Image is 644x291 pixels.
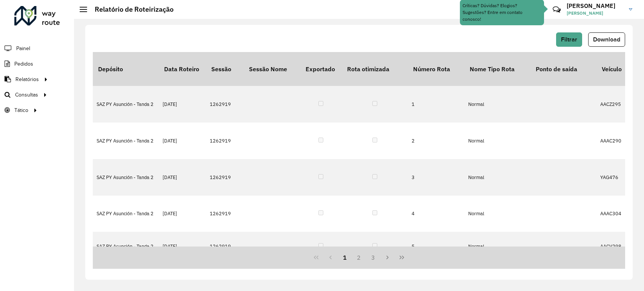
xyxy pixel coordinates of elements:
td: [DATE] [159,196,206,232]
td: 1262919 [206,232,244,261]
button: Download [588,32,625,47]
th: Sessão Nome [244,52,300,86]
td: 2 [408,123,464,159]
td: 5 [408,232,464,261]
td: 1262919 [206,196,244,232]
td: Normal [464,232,530,261]
td: Normal [464,196,530,232]
h2: Relatório de Roteirização [87,5,174,14]
td: [DATE] [159,159,206,196]
td: Normal [464,159,530,196]
th: Data Roteiro [159,52,206,86]
td: AAAC304 [596,196,634,232]
td: [DATE] [159,123,206,159]
th: Ponto de saída [530,52,596,86]
span: Consultas [15,91,38,99]
td: [DATE] [159,232,206,261]
h3: [PERSON_NAME] [567,2,623,9]
td: SAZ PY Asunción - Tanda 2 [93,159,159,196]
span: Relatórios [15,75,39,83]
a: Contato Rápido [549,2,565,18]
span: [PERSON_NAME] [567,10,623,17]
button: Next Page [380,250,395,265]
span: Painel [16,44,30,52]
button: Last Page [395,250,409,265]
td: AAAC290 [596,123,634,159]
td: 1262919 [206,86,244,123]
button: Filtrar [556,32,582,47]
td: SAZ PY Asunción - Tanda 2 [93,86,159,123]
td: 1 [408,86,464,123]
th: Número Rota [408,52,464,86]
td: AACZ295 [596,86,634,123]
th: Exportado [300,52,342,86]
th: Sessão [206,52,244,86]
td: SAZ PY Asunción - Tanda 2 [93,232,159,261]
td: AACV298 [596,232,634,261]
button: 1 [338,250,352,265]
span: Download [593,36,620,43]
td: 3 [408,159,464,196]
td: YAG476 [596,159,634,196]
td: [DATE] [159,86,206,123]
th: Rota otimizada [342,52,408,86]
td: SAZ PY Asunción - Tanda 2 [93,123,159,159]
button: 2 [352,250,366,265]
th: Veículo [596,52,634,86]
span: Tático [14,106,28,114]
button: 3 [366,250,380,265]
td: 4 [408,196,464,232]
td: 1262919 [206,159,244,196]
td: Normal [464,123,530,159]
th: Depósito [93,52,159,86]
span: Pedidos [14,60,33,68]
th: Nome Tipo Rota [464,52,530,86]
td: SAZ PY Asunción - Tanda 2 [93,196,159,232]
td: 1262919 [206,123,244,159]
td: Normal [464,86,530,123]
span: Filtrar [561,36,577,43]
